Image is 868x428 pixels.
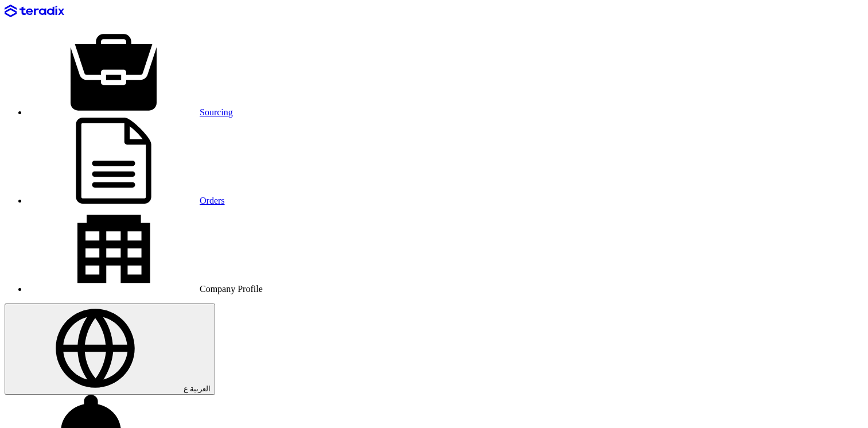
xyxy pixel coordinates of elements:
img: Teradix logo [5,5,64,18]
a: Sourcing [28,107,233,117]
span: العربية [190,384,211,393]
a: Company Profile [28,284,263,294]
span: ع [184,384,188,393]
a: Orders [28,196,225,205]
button: العربية ع [5,304,215,395]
